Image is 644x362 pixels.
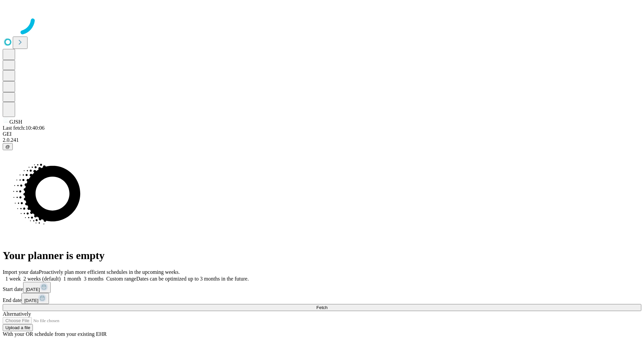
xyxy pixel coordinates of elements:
[9,119,22,125] span: GJSH
[23,276,61,282] span: 2 weeks (default)
[3,269,39,275] span: Import your data
[3,293,641,304] div: End date
[5,144,10,149] span: @
[316,305,327,310] span: Fetch
[3,249,641,262] h1: Your planner is empty
[26,287,40,292] span: [DATE]
[3,143,13,150] button: @
[24,298,38,303] span: [DATE]
[5,276,21,282] span: 1 week
[3,125,45,131] span: Last fetch: 10:40:06
[21,293,49,304] button: [DATE]
[3,311,31,317] span: Alternatively
[39,269,180,275] span: Proactively plan more efficient schedules in the upcoming weeks.
[3,324,33,331] button: Upload a file
[23,282,51,293] button: [DATE]
[136,276,249,282] span: Dates can be optimized up to 3 months in the future.
[84,276,104,282] span: 3 months
[3,304,641,311] button: Fetch
[3,282,641,293] div: Start date
[63,276,81,282] span: 1 month
[106,276,136,282] span: Custom range
[3,131,641,137] div: GEI
[3,331,107,337] span: With your OR schedule from your existing EHR
[3,137,641,143] div: 2.0.241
